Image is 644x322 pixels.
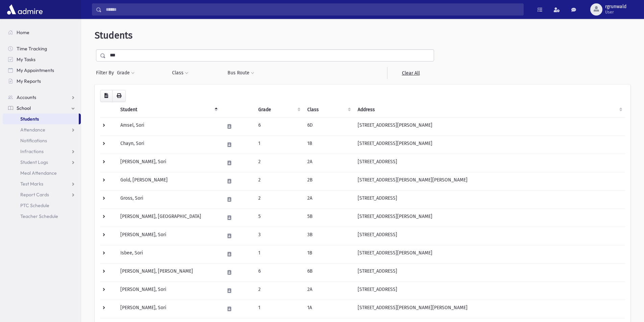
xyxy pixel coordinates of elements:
span: Report Cards [20,192,49,198]
img: AdmirePro [5,3,44,16]
th: Grade: activate to sort column ascending [254,102,303,118]
a: Attendance [3,124,81,135]
td: 2A [303,281,354,300]
td: Amsel, Sori [116,117,220,135]
td: [STREET_ADDRESS] [354,190,625,208]
a: Notifications [3,135,81,146]
td: [PERSON_NAME], Sori [116,154,220,172]
span: Infractions [20,148,44,154]
span: Time Tracking [17,46,47,52]
span: Students [20,116,39,122]
span: My Tasks [17,56,35,63]
td: 2 [254,154,303,172]
a: Report Cards [3,189,81,200]
a: Meal Attendance [3,168,81,178]
td: [PERSON_NAME], [PERSON_NAME] [116,263,220,281]
td: 2 [254,172,303,190]
a: Infractions [3,146,81,157]
span: Filter By [96,69,117,76]
td: [PERSON_NAME], [GEOGRAPHIC_DATA] [116,208,220,227]
td: Gross, Sori [116,190,220,208]
td: Gold, [PERSON_NAME] [116,172,220,190]
span: Accounts [17,94,36,100]
td: 2A [303,154,354,172]
span: School [17,105,31,111]
td: [PERSON_NAME], Sori [116,227,220,245]
span: Home [17,29,29,35]
a: School [3,103,81,114]
td: 3 [254,227,303,245]
td: 6B [303,263,354,281]
button: Grade [117,67,135,79]
a: Accounts [3,92,81,103]
td: 1B [303,135,354,154]
td: 1B [303,245,354,263]
td: [STREET_ADDRESS] [354,154,625,172]
button: Bus Route [227,67,255,79]
input: Search [102,3,523,16]
button: Print [112,90,126,102]
th: Class: activate to sort column ascending [303,102,354,118]
td: Chayn, Sori [116,135,220,154]
td: [STREET_ADDRESS][PERSON_NAME] [354,245,625,263]
td: 5B [303,208,354,227]
span: Attendance [20,127,45,133]
span: My Appointments [17,67,54,73]
td: 1 [254,245,303,263]
a: My Appointments [3,65,81,76]
td: [STREET_ADDRESS] [354,281,625,300]
th: Student: activate to sort column descending [116,102,220,118]
span: Students [95,30,133,41]
span: Student Logs [20,159,48,165]
a: PTC Schedule [3,200,81,211]
td: 6 [254,117,303,135]
a: Teacher Schedule [3,211,81,222]
button: CSV [100,90,113,102]
button: Class [172,67,189,79]
td: [STREET_ADDRESS] [354,263,625,281]
td: [PERSON_NAME], Sori [116,300,220,318]
td: [STREET_ADDRESS] [354,227,625,245]
td: 6D [303,117,354,135]
a: Test Marks [3,178,81,189]
td: 2B [303,172,354,190]
span: Notifications [20,138,47,144]
td: [STREET_ADDRESS][PERSON_NAME] [354,135,625,154]
td: Isbee, Sori [116,245,220,263]
span: Meal Attendance [20,170,57,176]
span: Teacher Schedule [20,213,58,219]
th: Address: activate to sort column ascending [354,102,625,118]
td: 2 [254,190,303,208]
td: [PERSON_NAME], Sori [116,281,220,300]
a: Time Tracking [3,43,81,54]
td: [STREET_ADDRESS][PERSON_NAME] [354,208,625,227]
span: My Reports [17,78,41,84]
a: Students [3,114,79,124]
a: Clear All [387,67,434,79]
td: 2 [254,281,303,300]
td: 1 [254,135,303,154]
td: [STREET_ADDRESS][PERSON_NAME][PERSON_NAME] [354,300,625,318]
td: [STREET_ADDRESS][PERSON_NAME] [354,117,625,135]
td: 5 [254,208,303,227]
td: 1 [254,300,303,318]
td: 1A [303,300,354,318]
span: Test Marks [20,181,43,187]
td: 2A [303,190,354,208]
td: 3B [303,227,354,245]
a: My Reports [3,76,81,86]
span: rgrunwald [605,4,626,9]
a: Home [3,27,81,38]
a: Student Logs [3,157,81,168]
td: 6 [254,263,303,281]
td: [STREET_ADDRESS][PERSON_NAME][PERSON_NAME] [354,172,625,190]
span: PTC Schedule [20,202,49,208]
a: My Tasks [3,54,81,65]
span: User [605,9,626,15]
